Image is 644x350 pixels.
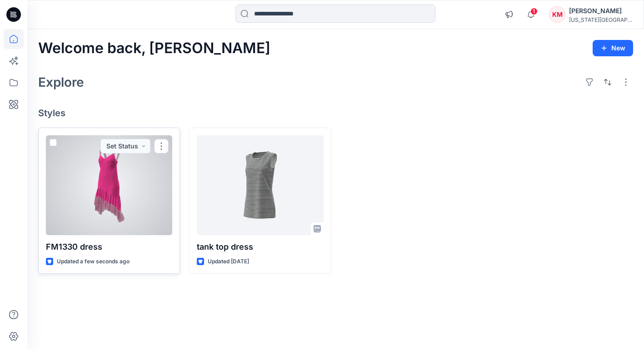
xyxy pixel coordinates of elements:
[569,16,633,23] div: [US_STATE][GEOGRAPHIC_DATA]...
[593,40,633,56] button: New
[197,241,323,253] p: tank top dress
[549,6,565,23] div: KM
[197,135,323,235] a: tank top dress
[569,5,633,16] div: [PERSON_NAME]
[57,257,130,266] p: Updated a few seconds ago
[46,135,172,235] a: FM1330 dress
[530,8,538,15] span: 1
[38,75,84,89] h2: Explore
[208,257,249,266] p: Updated [DATE]
[38,40,270,57] h2: Welcome back, [PERSON_NAME]
[46,241,172,253] p: FM1330 dress
[38,108,633,118] h4: Styles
